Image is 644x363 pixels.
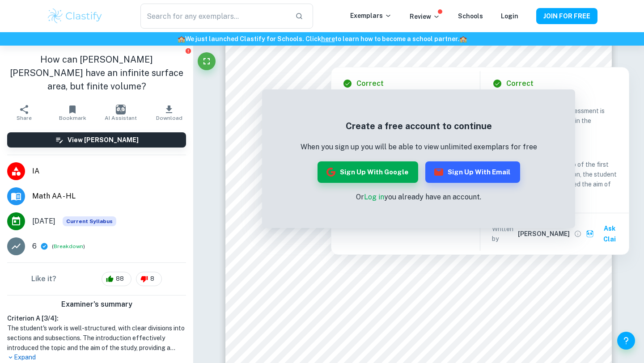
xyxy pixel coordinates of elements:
[2,34,642,44] h6: We just launched Clastify for Schools. Click to learn how to become a school partner.
[572,228,584,240] button: View full profile
[105,115,137,121] span: AI Assistant
[185,47,191,54] button: Report issue
[102,272,131,286] div: 88
[425,161,520,183] button: Sign up with Email
[52,242,85,251] span: ( )
[111,274,129,283] span: 88
[47,7,103,25] img: Clastify logo
[518,229,570,239] h6: [PERSON_NAME]
[506,78,534,89] h6: Correct
[156,115,182,121] span: Download
[7,313,186,323] h6: Criterion A [ 3 / 4 ]:
[321,35,335,42] a: here
[536,8,597,24] button: JOIN FOR FREE
[301,119,537,133] h5: Create a free account to continue
[178,35,185,42] span: 🏫
[145,274,159,283] span: 8
[63,216,116,226] div: This exemplar is based on the current syllabus. Feel free to refer to it for inspiration/ideas wh...
[7,353,186,362] p: Expand
[301,142,537,152] p: When you sign up you will be able to view unlimited exemplars for free
[54,242,83,250] button: Breakdown
[140,4,288,29] input: Search for any exemplars...
[145,100,193,125] button: Download
[7,323,186,353] h1: The student's work is well-structured, with clear divisions into sections and subsections. The in...
[356,78,384,89] h6: Correct
[584,220,625,247] button: Ask Clai
[63,216,116,226] span: Current Syllabus
[301,192,537,203] p: Or you already have an account.
[586,230,594,238] img: clai.svg
[17,115,32,121] span: Share
[617,332,635,350] button: Help and Feedback
[459,35,467,42] span: 🏫
[7,53,186,93] h1: How can [PERSON_NAME] [PERSON_NAME] have an infinite surface area, but finite volume?
[410,12,440,21] p: Review
[198,52,216,70] button: Fullscreen
[350,11,392,21] p: Exemplars
[136,272,162,286] div: 8
[59,115,86,121] span: Bookmark
[32,241,37,252] p: 6
[48,100,97,125] button: Bookmark
[31,274,56,284] h6: Like it?
[7,132,186,148] button: View [PERSON_NAME]
[4,299,190,310] h6: Examiner's summary
[492,224,516,244] p: Written by
[458,13,483,20] a: Schools
[318,161,418,183] button: Sign up with Google
[32,191,186,202] span: Math AA - HL
[116,105,126,114] img: AI Assistant
[364,193,384,201] a: Log in
[97,100,145,125] button: AI Assistant
[32,216,55,227] span: [DATE]
[501,13,518,20] a: Login
[68,135,139,145] h6: View [PERSON_NAME]
[32,166,186,177] span: IA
